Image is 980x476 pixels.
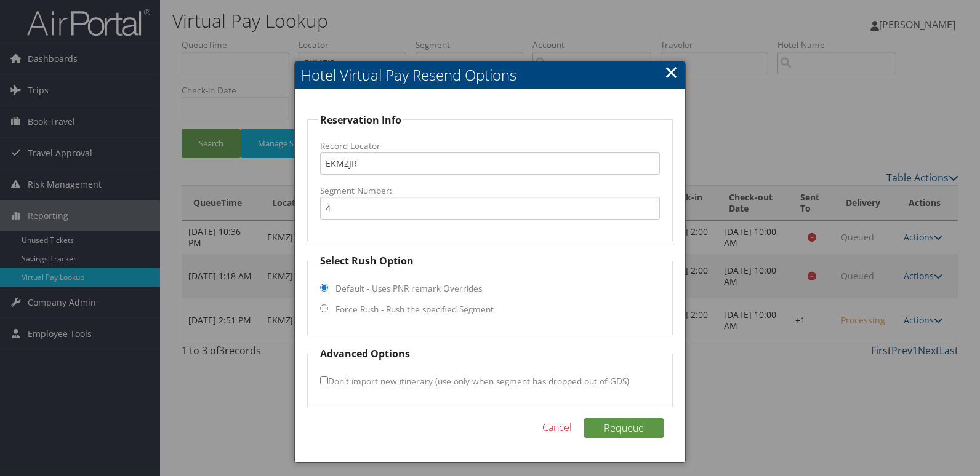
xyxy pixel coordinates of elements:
label: Don't import new itinerary (use only when segment has dropped out of GDS) [320,370,629,392]
legend: Select Rush Option [318,253,416,268]
legend: Reservation Info [318,113,403,127]
label: Default - Uses PNR remark Overrides [335,282,482,295]
a: Close [664,60,678,84]
h2: Hotel Virtual Pay Resend Options [295,61,686,89]
a: Cancel [542,420,572,435]
label: Force Rush - Rush the specified Segment [335,303,494,315]
input: Don't import new itinerary (use only when segment has dropped out of GDS) [320,376,328,384]
legend: Advanced Options [318,346,412,361]
button: Requeue [584,418,664,438]
label: Segment Number: [320,184,661,197]
label: Record Locator [320,140,661,152]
